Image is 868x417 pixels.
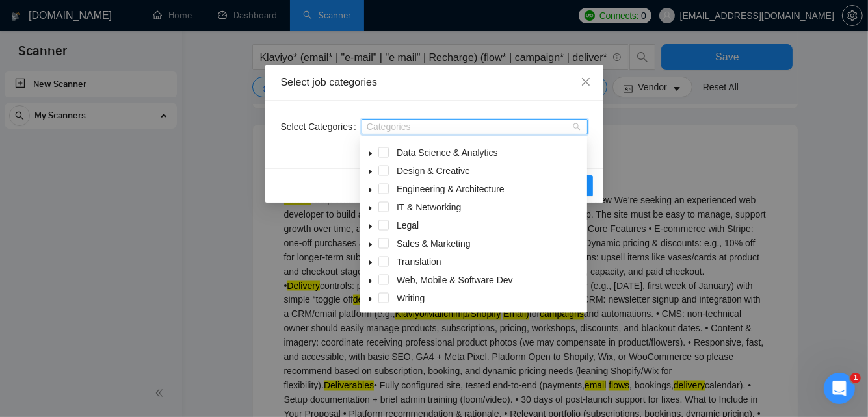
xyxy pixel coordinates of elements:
span: IT & Networking [394,199,585,215]
button: Close [568,65,603,100]
span: Engineering & Architecture [397,184,505,194]
span: Web, Mobile & Software Dev [394,272,585,288]
iframe: Intercom live chat [824,373,855,404]
span: Web, Mobile & Software Dev [397,275,513,285]
span: Engineering & Architecture [394,181,585,197]
span: caret-down [367,260,374,266]
span: Writing [397,293,425,303]
span: Sales & Marketing [394,236,585,251]
label: Select Categories [281,116,362,137]
span: Sales & Marketing [397,238,471,249]
span: caret-down [367,223,374,230]
span: Design & Creative [394,163,585,179]
span: caret-down [367,187,374,194]
span: Legal [394,218,585,233]
span: caret-down [367,151,374,157]
span: Translation [397,257,441,267]
span: caret-down [367,205,374,212]
span: IT & Networking [397,202,461,212]
span: Data Science & Analytics [394,145,585,160]
span: 1 [850,373,861,383]
span: Data Science & Analytics [397,147,498,158]
span: Design & Creative [397,166,470,176]
span: caret-down [367,278,374,284]
input: Select Categories [367,121,369,132]
span: Writing [394,290,585,306]
span: close [581,77,591,87]
div: Select job categories [281,75,588,90]
span: caret-down [367,242,374,248]
span: Legal [397,220,419,231]
span: Translation [394,254,585,270]
span: caret-down [367,296,374,303]
span: caret-down [367,169,374,175]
